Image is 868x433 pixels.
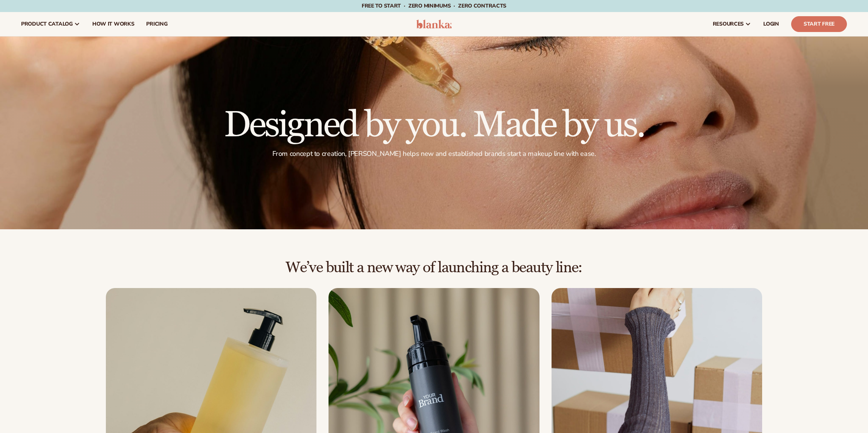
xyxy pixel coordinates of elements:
[21,21,73,27] span: product catalog
[757,12,785,36] a: LOGIN
[92,21,134,27] span: How It Works
[224,149,645,158] p: From concept to creation, [PERSON_NAME] helps new and established brands start a makeup line with...
[224,107,645,143] h1: Designed by you. Made by us.
[707,12,757,36] a: resources
[416,20,452,29] img: logo
[713,21,744,27] span: resources
[763,21,779,27] span: LOGIN
[791,16,847,32] a: Start Free
[15,12,86,36] a: product catalog
[146,21,167,27] span: pricing
[362,2,506,9] span: Free to start · ZERO minimums · ZERO contracts
[140,12,173,36] a: pricing
[86,12,141,36] a: How It Works
[21,259,847,276] h2: We’ve built a new way of launching a beauty line:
